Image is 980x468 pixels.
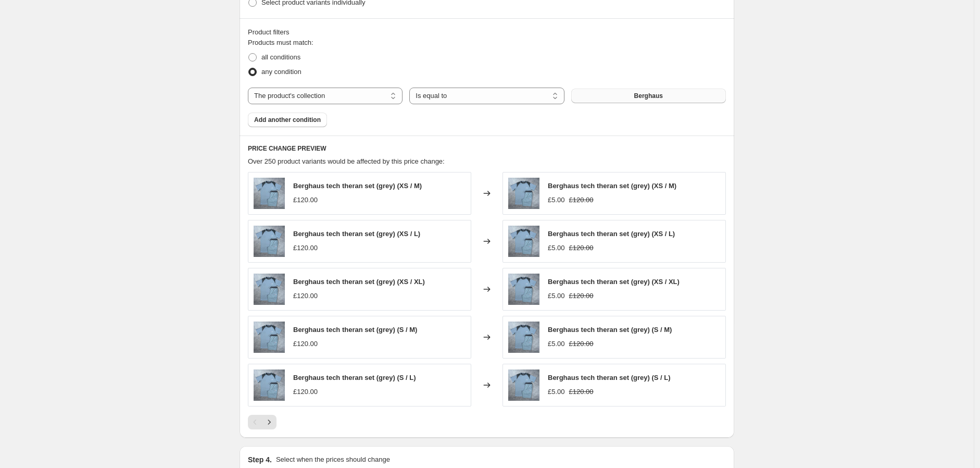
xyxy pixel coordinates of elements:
strike: £120.00 [569,387,594,397]
div: £120.00 [293,387,318,397]
div: £5.00 [548,195,565,205]
button: Berghaus [571,89,726,103]
div: £5.00 [548,339,565,349]
span: Berghaus tech theran set (grey) (XS / XL) [293,278,425,286]
div: £5.00 [548,291,565,301]
p: Select when the prices should change [276,454,390,465]
span: Berghaus tech theran set (grey) (S / L) [293,374,416,381]
button: Add another condition [248,113,327,127]
span: Products must match: [248,39,313,46]
div: £120.00 [293,291,318,301]
div: Product filters [248,27,726,38]
span: Berghaus tech theran set (grey) (XS / XL) [548,278,680,286]
h6: PRICE CHANGE PREVIEW [248,144,726,153]
span: Berghaus tech theran set (grey) (XS / M) [293,182,422,190]
div: £120.00 [293,243,318,253]
img: 85797F62-5E2C-423A-B658-A7F7261C71ED_80x.jpg [254,370,285,401]
strike: £120.00 [569,291,594,301]
span: Berghaus tech theran set (grey) (XS / L) [293,230,420,238]
span: Berghaus tech theran set (grey) (S / M) [293,326,417,334]
img: 85797F62-5E2C-423A-B658-A7F7261C71ED_80x.jpg [254,178,285,209]
span: Berghaus tech theran set (grey) (XS / M) [548,182,676,190]
span: Add another condition [254,116,321,124]
strike: £120.00 [569,339,594,349]
h2: Step 4. [248,454,272,465]
span: any condition [261,68,301,76]
span: Berghaus tech theran set (grey) (XS / L) [548,230,675,238]
img: 85797F62-5E2C-423A-B658-A7F7261C71ED_80x.jpg [508,274,539,305]
span: Over 250 product variants would be affected by this price change: [248,157,445,165]
span: Berghaus tech theran set (grey) (S / M) [548,326,672,334]
img: 85797F62-5E2C-423A-B658-A7F7261C71ED_80x.jpg [254,226,285,257]
strike: £120.00 [569,195,594,205]
img: 85797F62-5E2C-423A-B658-A7F7261C71ED_80x.jpg [508,322,539,353]
div: £120.00 [293,339,318,349]
strike: £120.00 [569,243,594,253]
div: £5.00 [548,387,565,397]
button: Next [262,415,277,429]
img: 85797F62-5E2C-423A-B658-A7F7261C71ED_80x.jpg [508,370,539,401]
span: all conditions [261,53,300,61]
img: 85797F62-5E2C-423A-B658-A7F7261C71ED_80x.jpg [254,322,285,353]
span: Berghaus [634,92,663,100]
img: 85797F62-5E2C-423A-B658-A7F7261C71ED_80x.jpg [508,226,539,257]
img: 85797F62-5E2C-423A-B658-A7F7261C71ED_80x.jpg [508,178,539,209]
img: 85797F62-5E2C-423A-B658-A7F7261C71ED_80x.jpg [254,274,285,305]
div: £5.00 [548,243,565,253]
span: Berghaus tech theran set (grey) (S / L) [548,374,671,381]
div: £120.00 [293,195,318,205]
nav: Pagination [248,415,277,429]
